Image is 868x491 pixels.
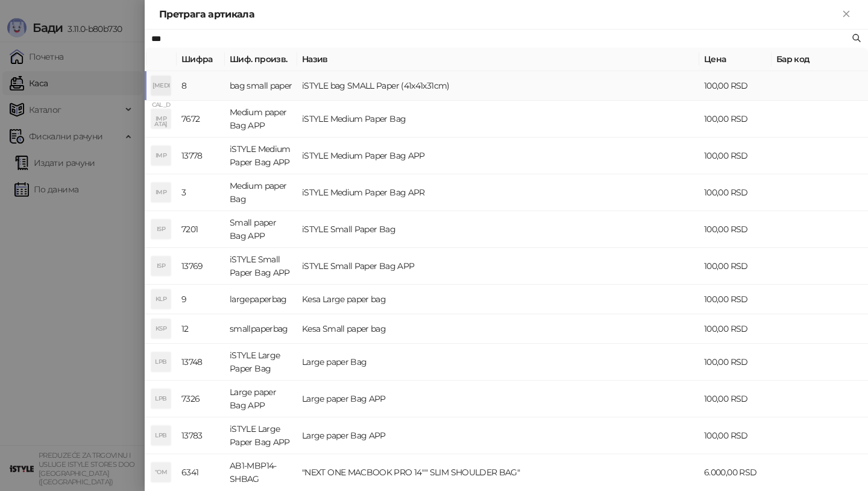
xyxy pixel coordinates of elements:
td: 100,00 RSD [699,211,772,248]
td: iSTYLE Small Paper Bag APP [297,248,699,285]
td: 7201 [177,211,225,248]
td: largepaperbag [225,285,297,314]
td: 3 [177,174,225,211]
th: Назив [297,48,699,71]
td: Small paper Bag APP [225,211,297,248]
td: iSTYLE Medium Paper Bag APR [297,174,699,211]
td: Large paper Bag [297,344,699,381]
div: Претрага артикала [159,7,839,22]
td: 13783 [177,417,225,454]
button: Close [839,7,854,22]
td: 100,00 RSD [699,101,772,138]
div: LPB [151,352,171,372]
td: 6.000,00 RSD [699,454,772,491]
td: 12 [177,314,225,344]
td: Kesa Large paper bag [297,285,699,314]
td: iSTYLE Small Paper Bag [297,211,699,248]
td: 6341 [177,454,225,491]
td: 100,00 RSD [699,344,772,381]
div: LPB [151,389,171,408]
td: iSTYLE Large Paper Bag [225,344,297,381]
td: 100,00 RSD [699,138,772,174]
td: 100,00 RSD [699,71,772,101]
div: IMP [151,146,171,165]
div: "OM [151,463,171,482]
div: ISP [151,256,171,276]
div: ISP [151,220,171,239]
td: 13778 [177,138,225,174]
td: 100,00 RSD [699,381,772,417]
td: iSTYLE Large Paper Bag APP [225,417,297,454]
td: Medium paper Bag APP [225,101,297,138]
div: KSP [151,319,171,338]
td: 100,00 RSD [699,285,772,314]
th: Шифра [177,48,225,71]
div: IMP [151,183,171,202]
td: Large paper Bag APP [297,417,699,454]
td: Kesa Small paper bag [297,314,699,344]
td: 9 [177,285,225,314]
td: Large paper Bag APP [225,381,297,417]
td: 7326 [177,381,225,417]
td: 8 [177,71,225,101]
td: iSTYLE bag SMALL Paper (41x41x31cm) [297,71,699,101]
th: Цена [699,48,772,71]
td: 7672 [177,101,225,138]
td: 13769 [177,248,225,285]
td: AB1-MBP14-SHBAG [225,454,297,491]
td: Medium paper Bag [225,174,297,211]
td: 100,00 RSD [699,174,772,211]
td: iSTYLE Small Paper Bag APP [225,248,297,285]
th: Шиф. произв. [225,48,297,71]
td: 100,00 RSD [699,248,772,285]
td: iSTYLE Medium Paper Bag APP [297,138,699,174]
td: smallpaperbag [225,314,297,344]
td: iSTYLE Medium Paper Bag [297,101,699,138]
div: LPB [151,426,171,445]
td: iSTYLE Medium Paper Bag APP [225,138,297,174]
div: KLP [151,290,171,309]
td: 100,00 RSD [699,417,772,454]
td: "NEXT ONE MACBOOK PRO 14"" SLIM SHOULDER BAG" [297,454,699,491]
td: 100,00 RSD [699,314,772,344]
th: Бар код [772,48,868,71]
div: IMP [151,109,171,128]
td: bag small paper [225,71,297,101]
td: Large paper Bag APP [297,381,699,417]
td: 13748 [177,344,225,381]
div: [MEDICAL_DATA] [151,76,171,95]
